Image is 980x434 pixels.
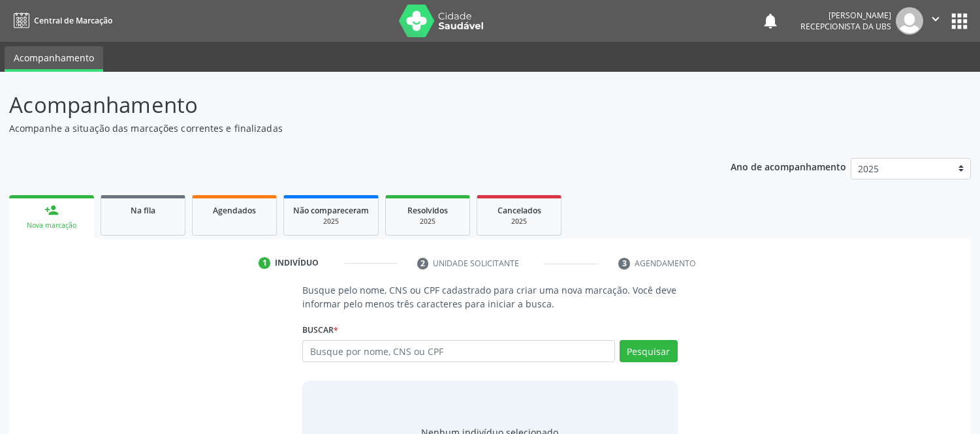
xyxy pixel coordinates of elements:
div: 2025 [395,217,460,226]
button: notifications [761,12,780,30]
div: Indivíduo [275,257,319,269]
button: apps [948,10,971,33]
button: Pesquisar [620,340,678,362]
span: Na fila [131,205,155,216]
label: Buscar [302,320,338,340]
div: [PERSON_NAME] [800,10,891,21]
input: Busque por nome, CNS ou CPF [302,340,614,362]
div: Nova marcação [18,221,85,230]
div: 1 [259,257,270,269]
img: img [896,7,923,35]
span: Cancelados [498,205,541,216]
p: Acompanhamento [9,89,682,121]
span: Recepcionista da UBS [800,21,891,32]
a: Central de Marcação [9,10,112,31]
button:  [923,7,948,35]
div: 2025 [486,217,552,226]
a: Acompanhamento [5,46,103,72]
div: person_add [44,203,59,217]
span: Central de Marcação [34,15,112,26]
p: Acompanhe a situação das marcações correntes e finalizadas [9,121,682,135]
span: Não compareceram [293,205,369,216]
div: 2025 [293,217,369,226]
p: Ano de acompanhamento [731,158,846,174]
i:  [928,12,943,26]
p: Busque pelo nome, CNS ou CPF cadastrado para criar uma nova marcação. Você deve informar pelo men... [302,283,677,311]
span: Resolvidos [407,205,448,216]
span: Agendados [213,205,256,216]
